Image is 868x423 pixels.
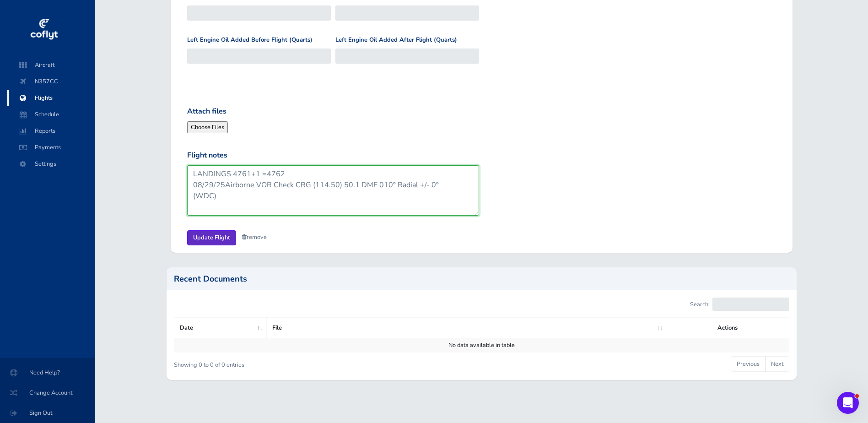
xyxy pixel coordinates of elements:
[266,317,666,338] th: File: activate to sort column ascending
[690,298,789,311] label: Search:
[187,165,480,216] textarea: LANDINGS 4761+1 =4762
[16,139,86,156] span: Payments
[11,385,84,401] span: Change Account
[837,392,859,414] iframe: Intercom live chat
[187,106,226,118] label: Attach files
[666,317,789,338] th: Actions
[174,355,424,369] div: Showing 0 to 0 of 0 entries
[11,405,84,421] span: Sign Out
[187,230,236,245] input: Update Flight
[174,275,790,283] h2: Recent Documents
[16,90,86,106] span: Flights
[187,35,313,45] label: Left Engine Oil Added Before Flight (Quarts)
[187,150,227,162] label: Flight notes
[16,156,86,172] span: Settings
[16,106,86,123] span: Schedule
[16,57,86,73] span: Aircraft
[335,35,457,45] label: Left Engine Oil Added After Flight (Quarts)
[174,338,789,352] td: No data available in table
[16,123,86,139] span: Reports
[174,317,266,338] th: Date: activate to sort column descending
[11,364,84,381] span: Need Help?
[242,233,267,241] a: remove
[712,298,789,311] input: Search:
[29,16,59,43] img: coflyt logo
[16,73,86,90] span: N357CC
